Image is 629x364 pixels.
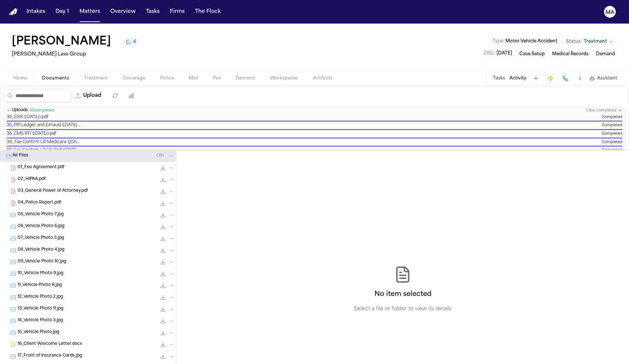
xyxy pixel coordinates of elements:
[159,294,167,301] button: Download 12_Vehicle Photo 2.jpg
[497,51,512,56] span: [DATE]
[107,5,139,18] button: Overview
[24,5,48,18] button: Intakes
[270,75,298,81] span: Workspaces
[596,52,615,56] span: Demand
[7,123,80,128] span: 35_PIP Ledger and Exhaust ([DATE]).pdf
[509,75,526,81] button: Activity
[42,75,69,81] span: Documents
[594,50,617,58] button: Edit service: Demand
[7,140,80,145] span: 30_Fax Confirm LR Medicare ([DATE]).msg
[159,305,167,313] button: Download 13_Vehicle Photo 11.jpg
[590,75,617,81] button: Assistant
[9,8,18,15] img: Finch Logo
[167,5,188,18] a: Firms
[159,211,167,219] button: Download 05_Vehicle Photo 7.jpg
[159,270,167,278] button: Download 10_Vehicle Photo 9.jpg
[354,305,452,313] p: Select a file or folder to view its details
[189,75,198,81] span: Mail
[9,8,18,15] a: Home
[159,188,167,195] button: Download 03_General Power of Attorney.pdf
[159,341,167,348] button: Download 16_Client Welcome Letter.docx
[552,52,589,56] span: Medical Records
[505,39,557,43] span: Motor Vehicle Accident
[29,108,54,113] span: 39 completed
[18,282,62,289] span: 11_Vehicle Photo 8.jpg
[374,289,431,300] h2: No item selected
[602,148,622,153] span: Completed
[546,73,556,84] button: Create Immediate Task
[519,52,545,56] span: Case Setup
[7,148,80,153] span: 29_Fax Confirm LR VA DVA ([DATE]).msg
[159,282,167,289] button: Download 11_Vehicle Photo 8.jpg
[597,75,617,81] span: Assistant
[602,115,622,120] span: Completed
[482,49,514,58] button: Edit DOL: 2025-06-04
[235,75,255,81] span: Demand
[84,75,108,81] span: Treatment
[77,5,103,18] button: Matters
[18,353,82,359] span: 17_Front of Insurance Cards.jpg
[7,131,56,137] span: 36_CMS RFI ([DATE]).pdf
[157,153,164,158] span: ( 39 )
[159,353,167,360] button: Download 17_Front of Insurance Cards.jpg
[53,5,72,18] button: Day 1
[18,318,63,324] span: 14_Vehicle Photo 3.jpg
[18,200,61,206] span: 04_Police Report.pdf
[562,37,617,46] button: Change status from Treatment
[13,75,27,81] span: Home
[602,140,622,145] span: Completed
[159,164,167,172] button: Download 01_Fee Agreement.pdf
[143,5,163,18] button: Tasks
[18,247,64,253] span: 08_Vehicle Photo 4.jpg
[159,235,167,242] button: Download 07_Vehicle Photo 5.jpg
[517,50,547,58] button: Edit service: Case Setup
[605,10,615,15] text: MA
[18,271,63,277] span: 10_Vehicle Photo 9.jpg
[192,5,224,18] button: The Flock
[531,73,541,84] button: Add Task
[18,223,64,230] span: 06_Vehicle Photo 6.jpg
[484,51,495,56] span: DOL :
[12,35,111,49] h1: [PERSON_NAME]
[3,89,71,102] input: Search files
[18,188,88,194] span: 03_General Power of Attorney.pdf
[602,123,622,128] span: Completed
[160,75,174,81] span: Police
[18,306,63,312] span: 13_Vehicle Photo 11.jpg
[4,107,625,114] button: Uploads39completedClear completed
[18,341,82,347] span: 16_Client Welcome Letter.docx
[550,50,591,58] button: Edit service: Medical Records
[602,131,622,137] span: Completed
[18,212,64,218] span: 05_Vehicle Photo 7.jpg
[566,39,582,45] span: Status:
[159,329,167,336] button: Download 15_Vehicle Photo.jpg
[7,115,48,120] span: 39_EOR ([DATE]).pdf
[123,75,145,81] span: Coverage
[159,199,167,207] button: Download 04_Police Report.pdf
[18,176,46,183] span: 02_HIPAA.pdf
[313,75,333,81] span: Artifacts
[18,165,64,171] span: 01_Fee Agreement.pdf
[12,108,28,113] span: Uploads
[12,50,139,59] h2: [PERSON_NAME] Law Group
[159,176,167,183] button: Download 02_HIPAA.pdf
[490,38,559,45] button: Edit Type: Motor Vehicle Accident
[123,38,139,46] button: 4 active tasks
[133,39,136,45] span: 4
[159,258,167,266] button: Download 09_Vehicle Photo 10.jpg
[18,235,64,241] span: 07_Vehicle Photo 5.jpg
[71,89,106,102] button: Upload
[584,39,607,45] span: Treatment
[159,317,167,325] button: Download 14_Vehicle Photo 3.jpg
[159,247,167,254] button: Download 08_Vehicle Photo 4.jpg
[18,329,59,336] span: 15_Vehicle Photo.jpg
[493,75,505,81] button: Tasks
[12,35,111,49] button: Edit matter name
[13,153,28,159] span: All Files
